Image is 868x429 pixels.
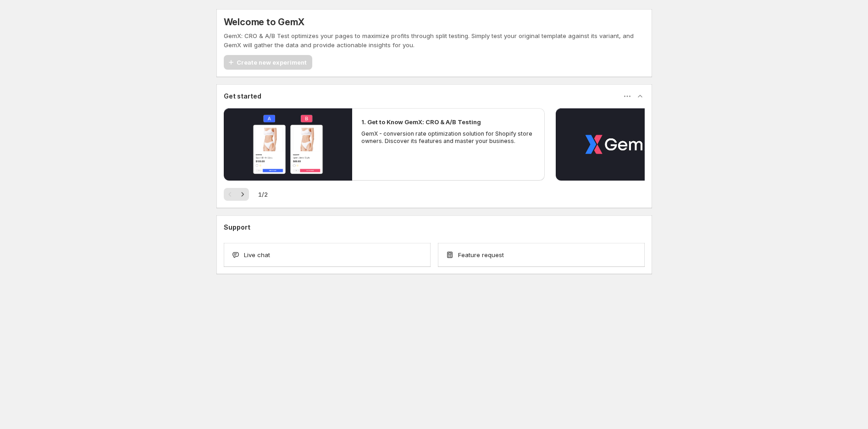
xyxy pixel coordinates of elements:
[244,250,270,259] span: Live chat
[224,223,250,232] h3: Support
[458,250,504,259] span: Feature request
[224,92,261,101] h3: Get started
[361,130,536,145] p: GemX - conversion rate optimization solution for Shopify store owners. Discover its features and ...
[258,190,268,199] span: 1 / 2
[224,16,304,27] h5: Welcome to GemX
[224,31,645,49] p: GemX: CRO & A/B Test optimizes your pages to maximize profits through split testing. Simply test ...
[361,117,481,126] h2: 1. Get to Know GemX: CRO & A/B Testing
